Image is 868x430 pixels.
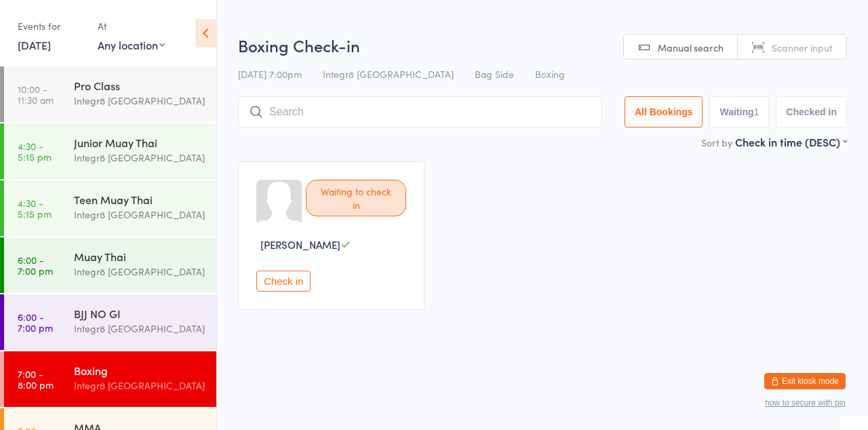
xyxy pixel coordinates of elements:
[658,41,724,54] span: Manual search
[74,93,205,109] div: Integr8 [GEOGRAPHIC_DATA]
[323,67,454,81] span: Integr8 [GEOGRAPHIC_DATA]
[74,249,205,264] div: Muay Thai
[256,271,311,292] button: Check in
[74,207,205,222] div: Integr8 [GEOGRAPHIC_DATA]
[74,378,205,393] div: Integr8 [GEOGRAPHIC_DATA]
[18,368,54,390] time: 7:00 - 8:00 pm
[535,67,565,81] span: Boxing
[18,140,52,162] time: 4:30 - 5:15 pm
[772,41,833,54] span: Scanner input
[4,66,216,122] a: 10:00 -11:30 amPro ClassIntegr8 [GEOGRAPHIC_DATA]
[74,321,205,336] div: Integr8 [GEOGRAPHIC_DATA]
[776,96,847,128] button: Checked in
[625,96,703,128] button: All Bookings
[74,150,205,165] div: Integr8 [GEOGRAPHIC_DATA]
[18,83,54,105] time: 10:00 - 11:30 am
[74,306,205,321] div: BJJ NO GI
[4,294,216,350] a: 6:00 -7:00 pmBJJ NO GIIntegr8 [GEOGRAPHIC_DATA]
[4,351,216,407] a: 7:00 -8:00 pmBoxingIntegr8 [GEOGRAPHIC_DATA]
[238,67,302,81] span: [DATE] 7:00pm
[709,96,769,128] button: Waiting1
[238,96,602,128] input: Search
[4,123,216,179] a: 4:30 -5:15 pmJunior Muay ThaiIntegr8 [GEOGRAPHIC_DATA]
[74,192,205,207] div: Teen Muay Thai
[18,197,52,219] time: 4:30 - 5:15 pm
[18,311,53,333] time: 6:00 - 7:00 pm
[4,180,216,236] a: 4:30 -5:15 pmTeen Muay ThaiIntegr8 [GEOGRAPHIC_DATA]
[754,106,759,117] div: 1
[74,363,205,378] div: Boxing
[306,180,406,216] div: Waiting to check in
[18,37,51,52] a: [DATE]
[18,254,53,276] time: 6:00 - 7:00 pm
[238,34,847,56] h2: Boxing Check-in
[260,237,340,252] span: [PERSON_NAME]
[764,373,846,389] button: Exit kiosk mode
[74,135,205,150] div: Junior Muay Thai
[74,264,205,279] div: Integr8 [GEOGRAPHIC_DATA]
[74,78,205,93] div: Pro Class
[98,37,165,52] div: Any location
[98,15,165,37] div: At
[475,67,514,81] span: Bag Side
[701,136,732,149] label: Sort by
[765,398,846,408] button: how to secure with pin
[18,15,84,37] div: Events for
[4,237,216,293] a: 6:00 -7:00 pmMuay ThaiIntegr8 [GEOGRAPHIC_DATA]
[735,134,847,149] div: Check in time (DESC)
